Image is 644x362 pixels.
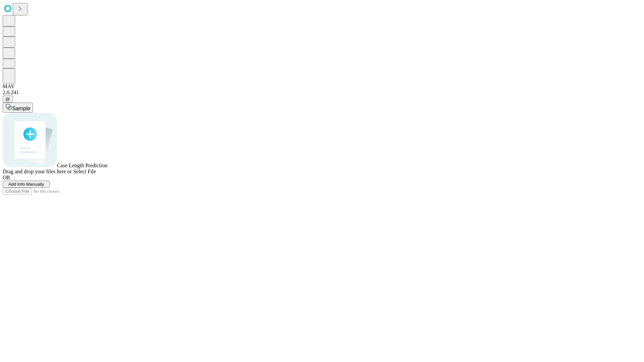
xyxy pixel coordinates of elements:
button: @ [3,96,13,103]
span: Drag and drop your files here or [3,169,72,174]
span: OR [3,175,10,180]
span: Select File [73,169,96,174]
div: MAY [3,83,641,89]
span: @ [5,97,10,102]
span: Add Info Manually [8,182,44,187]
span: Case Length Prediction [57,163,107,168]
span: Sample [12,106,30,111]
button: Add Info Manually [3,181,50,188]
button: Sample [3,103,33,113]
div: 2.0.241 [3,89,641,96]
